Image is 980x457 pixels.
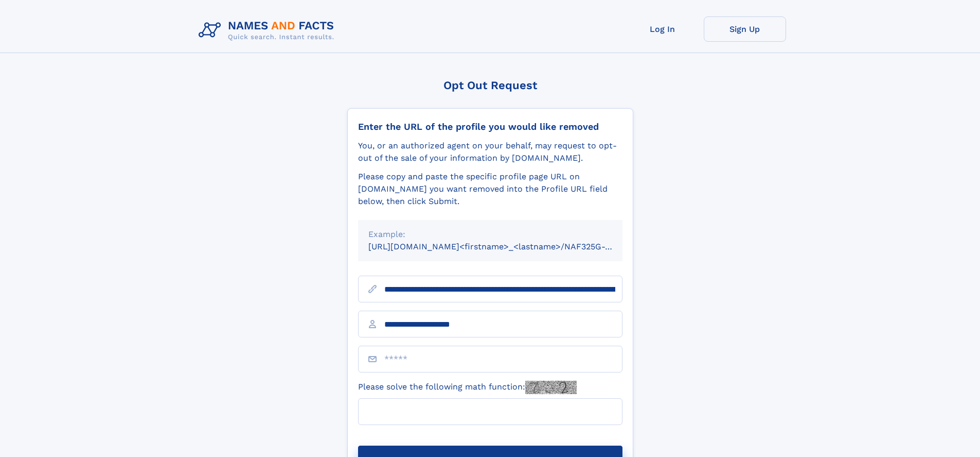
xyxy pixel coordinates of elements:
[621,16,704,42] a: Log In
[358,171,622,208] div: Please copy and paste the specific profile page URL on [DOMAIN_NAME] you want removed into the Pr...
[358,381,577,394] label: Please solve the following math function:
[368,228,612,241] div: Example:
[194,16,343,44] img: Logo Names and Facts
[368,242,642,251] small: [URL][DOMAIN_NAME]<firstname>_<lastname>/NAF325G-xxxxxxxx
[347,79,633,92] div: Opt Out Request
[704,16,786,42] a: Sign Up
[358,140,622,164] div: You, or an authorized agent on your behalf, may request to opt-out of the sale of your informatio...
[358,121,622,132] div: Enter the URL of the profile you would like removed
